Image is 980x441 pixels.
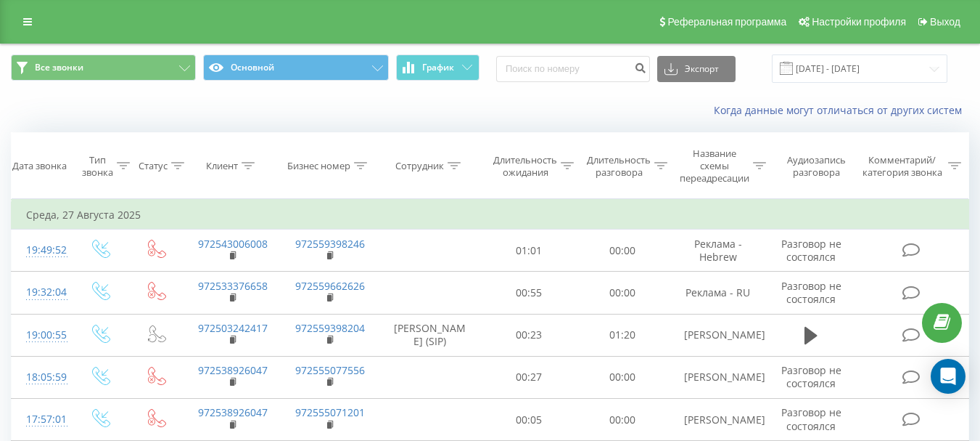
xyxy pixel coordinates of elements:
td: 00:27 [482,356,576,398]
td: 01:01 [482,230,576,272]
div: 19:49:52 [26,236,57,264]
a: 972503242417 [198,321,268,335]
a: 972538926047 [198,363,268,377]
div: 17:57:01 [26,405,57,434]
span: График [422,62,454,73]
td: [PERSON_NAME] [670,314,767,356]
div: Аудиозапись разговора [780,154,853,179]
a: 972543006008 [198,237,268,251]
td: 01:20 [576,314,670,356]
button: Основной [203,54,388,81]
div: Длительность разговора [587,154,651,179]
td: 00:55 [482,272,576,314]
div: 19:32:04 [26,278,57,307]
span: Разговор не состоялся [781,237,841,264]
button: График [396,54,479,81]
div: Комментарий/категория звонка [860,154,944,179]
div: 18:05:59 [26,363,57,392]
td: [PERSON_NAME] (SIP) [378,314,482,356]
a: 972559398246 [295,237,365,251]
span: Разговор не состоялся [781,363,841,390]
div: Дата звонка [12,160,67,172]
td: [PERSON_NAME] [670,399,767,441]
div: Сотрудник [395,160,444,172]
div: Статус [139,160,168,172]
td: 00:00 [576,230,670,272]
a: 972555077556 [295,363,365,377]
a: 972559662626 [295,279,365,293]
div: Название схемы переадресации [680,147,749,185]
td: 00:00 [576,356,670,398]
div: 19:00:55 [26,321,57,349]
td: 00:05 [482,399,576,441]
td: Среда, 27 Августа 2025 [12,201,969,230]
a: 972538926047 [198,405,268,419]
td: [PERSON_NAME] [670,356,767,398]
td: 00:00 [576,399,670,441]
span: Все звонки [35,62,83,73]
div: Длительность ожидания [493,154,557,179]
div: Клиент [206,160,238,172]
a: 972559398204 [295,321,365,335]
a: 972533376658 [198,279,268,293]
div: Open Intercom Messenger [931,359,965,394]
div: Бизнес номер [287,160,350,172]
button: Все звонки [11,54,196,81]
span: Настройки профиля [812,16,906,28]
input: Поиск по номеру [496,56,650,82]
button: Экспорт [657,56,736,82]
td: Реклама - Hebrew [670,230,767,272]
td: Реклама - RU [670,272,767,314]
a: 972555071201 [295,405,365,419]
a: Когда данные могут отличаться от других систем [714,103,969,117]
span: Разговор не состоялся [781,405,841,432]
span: Выход [930,16,960,28]
span: Реферальная программа [667,16,786,28]
span: Разговор не состоялся [781,279,841,306]
div: Тип звонка [82,154,113,179]
td: 00:23 [482,314,576,356]
td: 00:00 [576,272,670,314]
